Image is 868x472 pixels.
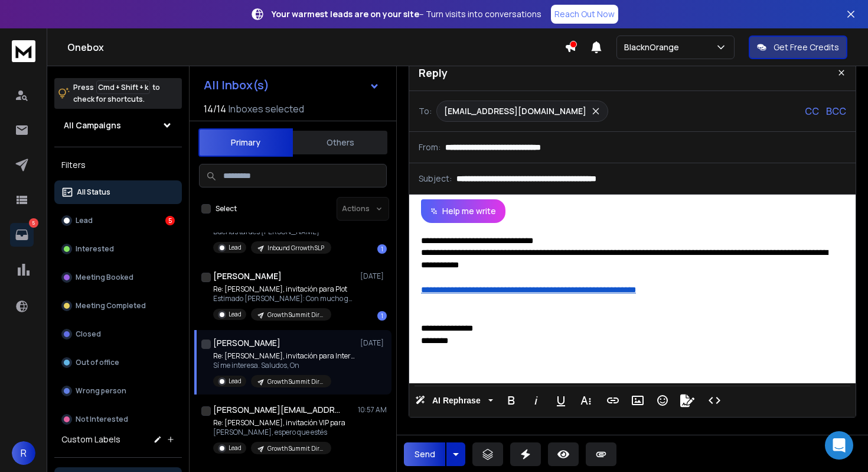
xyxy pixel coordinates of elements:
p: Lead [76,216,93,225]
p: To: [419,105,432,117]
p: [EMAIL_ADDRESS][DOMAIN_NAME] [444,105,586,117]
button: Lead5 [54,209,182,232]
p: Growth Summit Directores mkt [267,311,324,319]
p: Interested [76,244,114,254]
button: All Inbox(s) [194,73,389,97]
p: Meeting Completed [76,301,146,311]
p: Re: [PERSON_NAME], invitación para Plot [213,285,355,294]
button: Others [293,130,387,156]
button: Meeting Booked [54,266,182,289]
button: Bold (⌘B) [500,389,523,412]
button: Insert Image (⌘P) [626,389,649,412]
span: Cmd + Shift + k [96,80,150,94]
a: 5 [10,223,34,247]
p: Subject: [419,173,452,185]
div: Open Intercom Messenger [825,431,853,460]
p: Inbound Grrowth SLP [267,244,324,253]
img: logo [12,40,35,62]
button: Out of office [54,351,182,374]
p: Get Free Credits [774,41,839,53]
p: Growth Summit Directores mkt [267,444,324,453]
span: AI Rephrase [430,396,483,406]
strong: Your warmest leads are on your site [272,8,419,20]
button: Insert Link (⌘K) [602,389,624,412]
button: All Status [54,180,182,204]
p: Press to check for shortcuts. [73,82,160,105]
a: Reach Out Now [551,5,618,24]
p: Lead [229,243,242,252]
h1: All Campaigns [64,119,121,131]
p: [PERSON_NAME], espero que estés [213,428,345,437]
p: From: [419,141,440,153]
button: Help me write [421,199,505,223]
button: Signature [676,389,699,412]
button: All Campaigns [54,114,182,137]
button: Send [404,442,445,466]
p: BCC [826,104,846,118]
p: – Turn visits into conversations [272,8,541,20]
button: Not Interested [54,408,182,431]
p: [DATE] [360,338,387,348]
button: Wrong person [54,379,182,403]
button: Meeting Completed [54,294,182,318]
p: 5 [29,218,38,228]
button: More Text [575,389,597,412]
p: Wrong person [76,386,126,396]
button: R [12,441,35,465]
p: Lead [229,377,242,386]
p: Sí me interesa. Saludos, On [213,361,355,370]
p: Closed [76,329,101,339]
h1: [PERSON_NAME] [213,270,282,282]
p: Not Interested [76,415,128,424]
h1: [PERSON_NAME] [213,337,280,349]
p: CC [805,104,819,118]
h3: Inboxes selected [229,102,304,116]
p: Lead [229,310,242,319]
p: Estimado [PERSON_NAME]: Con mucho gusto [213,294,355,303]
h1: All Inbox(s) [204,79,269,91]
label: Select [216,204,237,214]
div: 1 [377,311,387,321]
h3: Custom Labels [61,434,120,445]
p: Re: [PERSON_NAME], invitación para Interlingua [213,351,355,361]
p: Reply [419,64,448,81]
button: Code View [703,389,726,412]
p: Meeting Booked [76,273,133,282]
div: 1 [377,244,387,254]
button: Closed [54,322,182,346]
button: AI Rephrase [413,389,495,412]
p: Reach Out Now [554,8,615,20]
h1: Onebox [67,40,564,54]
p: BlacknOrange [624,41,684,53]
span: 14 / 14 [204,102,226,116]
button: Primary [198,128,293,157]
button: Underline (⌘U) [550,389,572,412]
p: Growth Summit Directores mkt [267,377,324,386]
p: Re: [PERSON_NAME], invitación VIP para [213,418,345,428]
p: All Status [77,187,110,197]
p: Out of office [76,358,119,367]
p: [DATE] [360,271,387,281]
p: 10:57 AM [358,405,387,415]
button: Italic (⌘I) [525,389,547,412]
div: 5 [165,216,175,225]
p: Lead [229,444,242,452]
button: Emoticons [651,389,674,412]
button: Interested [54,237,182,261]
button: Get Free Credits [749,35,847,59]
h1: [PERSON_NAME][EMAIL_ADDRESS][PERSON_NAME][DOMAIN_NAME] [213,404,343,416]
h3: Filters [54,157,182,173]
